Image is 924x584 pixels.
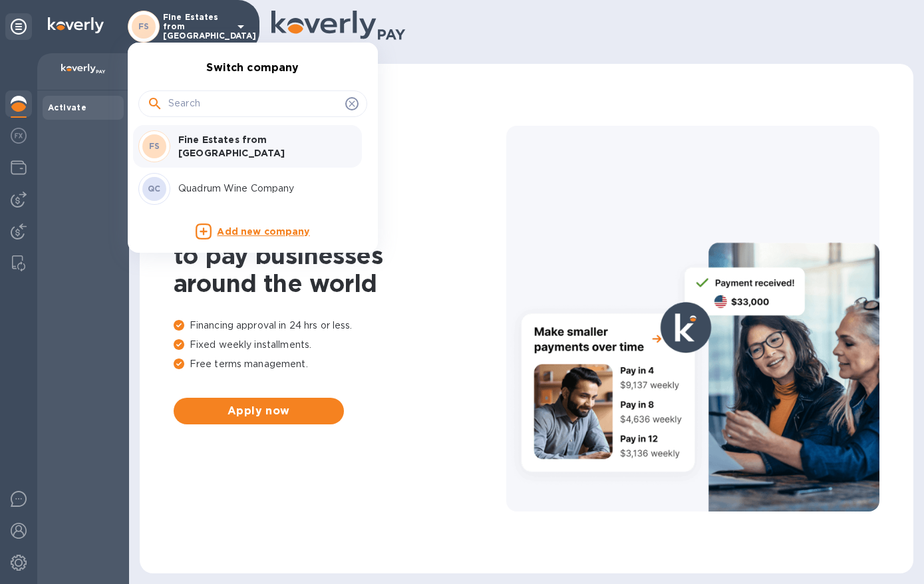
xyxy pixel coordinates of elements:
[149,141,160,151] b: FS
[148,184,161,194] b: QC
[217,225,309,239] p: Add new company
[178,182,346,196] p: Quadrum Wine Company
[178,133,346,160] p: Fine Estates from [GEOGRAPHIC_DATA]
[168,94,340,114] input: Search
